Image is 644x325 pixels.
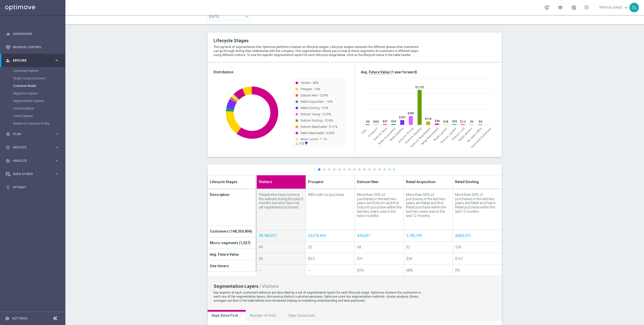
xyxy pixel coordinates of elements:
[391,120,396,123] text: $34
[13,69,52,73] a: Customer Explorer
[6,132,10,136] i: gps_fixed
[333,168,336,171] a: 4
[383,168,386,171] a: 14
[415,86,424,89] text: $1,127
[13,91,52,95] a: Migration Explorer
[6,132,59,136] button: gps_fixed Plan keyboard_arrow_right
[6,185,10,190] i: lightbulb
[6,172,54,176] div: Data Studio
[6,145,10,150] i: play_circle_outline
[13,82,65,90] div: Customer Model
[13,84,52,88] a: Customer Model
[373,168,376,171] a: 12
[6,32,10,36] i: equalizer
[308,193,353,197] div: MIDs with no purchase
[301,125,337,129] text: Dotcom Reactivated - 0.12%
[13,97,65,105] div: Segmentation Explorer
[460,120,466,123] text: $1.3
[6,159,59,163] div: track_changes Analyze keyboard_arrow_right
[405,127,422,144] span: Dotcom Existing
[348,168,351,171] a: 7
[318,168,320,171] a: 1
[289,313,319,318] div: Days Since Last Visit
[6,27,59,40] div: Dashboard
[357,233,370,238] a: 435,651
[388,168,391,171] a: 15
[6,172,59,176] div: Data Studio keyboard_arrow_right
[361,70,368,74] span: Avg.
[397,127,414,143] span: Dotcom Young
[301,87,320,91] text: Prospect - 16%
[308,233,326,238] a: 23,276,434
[373,127,387,141] span: Dotcom New
[208,260,256,272] td: One-timers
[420,127,439,146] span: Retail Reactivated
[368,127,379,138] span: Prospect
[214,70,348,74] h3: Distribution
[406,179,435,184] span: Retail Acquisition
[259,257,304,261] div: $0
[6,32,59,36] button: equalizer Dashboard
[410,127,431,148] span: Dotcom Reactivated
[369,70,390,74] span: Future Value
[214,45,423,57] p: The top level of segmentation that Optimove performs is based on lifecycle stages. Lifecycle stag...
[373,120,379,123] text: $0.5
[13,59,54,62] span: Explore
[308,179,324,184] span: Prospect
[366,120,370,123] text: $0
[13,114,52,118] a: Visits Explorer
[13,122,52,126] a: Realtime Customer Profile
[13,90,65,97] div: Migration Explorer
[452,120,457,123] text: $33
[301,119,333,122] text: Dotcom Existing - 0.26%
[301,81,318,85] text: Visitors - 60%
[214,38,423,44] h2: Lifecycle Stages
[210,179,237,184] span: Lifecycle Stages
[13,75,65,82] div: Target Group Discovery
[214,291,423,303] p: Key aspects of each customer’s behavior are described by a set of segmentation layers for each li...
[6,181,59,194] div: Optibot
[389,127,404,142] span: Retail Existing
[623,5,629,10] span: keyboard_arrow_down
[208,312,246,320] a: Days Since First Visit
[13,159,54,162] span: Analyze
[378,168,381,171] a: 13
[259,268,304,273] div: —
[208,237,256,249] td: Micro-segments (1,027)
[6,145,59,149] button: play_circle_outline Execute keyboard_arrow_right
[406,257,451,261] div: $34
[308,268,353,273] div: —
[259,179,272,184] span: Visitors
[208,226,256,237] td: Customers (148,359,804)
[408,112,414,115] text: $292
[357,193,402,218] div: More than 50% of purchases in the last two years are Dotcom and first Dotcom purchase within the ...
[13,99,52,103] a: Segmentation Explorer
[383,120,387,123] text: $31
[259,245,304,249] div: 43
[390,70,417,74] span: (1 year forward)
[208,189,256,226] td: Description
[470,127,492,149] span: Imported Customers
[54,145,59,150] i: keyboard_arrow_right
[13,76,52,80] a: Target Group Discovery
[479,120,482,123] text: $0
[301,106,328,110] text: Retail Existing - 5.9%
[455,245,500,249] div: 159
[308,245,353,249] div: 20
[6,59,59,63] button: person_search Explore keyboard_arrow_right
[455,179,479,184] span: Retail Existing
[399,116,406,119] text: $157
[214,284,258,289] span: Segmentation Layers
[6,158,10,163] i: track_changes
[458,127,473,142] span: Retail Attrition
[313,168,316,171] a: «
[455,233,471,238] a: 8,805,557
[13,40,59,54] a: Mission Control
[13,133,54,136] span: Plan
[54,172,59,176] i: keyboard_arrow_right
[323,168,326,171] a: 2
[406,245,451,249] div: 52
[6,58,54,63] div: Explore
